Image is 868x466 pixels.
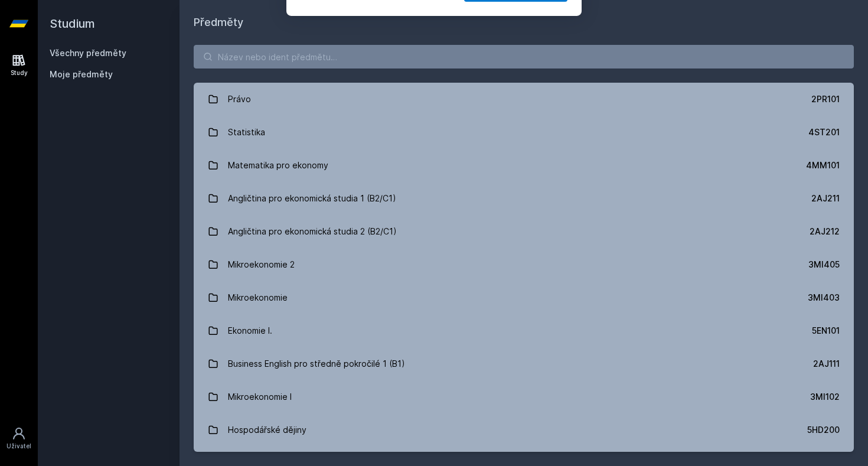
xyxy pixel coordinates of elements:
[228,154,328,177] div: Matematika pro ekonomy
[806,159,840,171] div: 4MM101
[194,116,854,149] a: Statistika 4ST201
[812,325,840,337] div: 5EN101
[194,380,854,413] a: Mikroekonomie I 3MI102
[228,220,397,243] div: Angličtina pro ekonomická studia 2 (B2/C1)
[301,14,348,61] img: notification icon
[810,391,840,403] div: 3MI102
[2,421,35,457] a: Uživatel
[228,319,272,343] div: Ekonomie I.
[228,385,292,409] div: Mikroekonomie I
[808,126,840,138] div: 4ST201
[194,149,854,182] a: Matematika pro ekonomy 4MM101
[813,358,840,370] div: 2AJ111
[807,424,840,436] div: 5HD200
[194,281,854,314] a: Mikroekonomie 3MI403
[811,193,840,204] div: 2AJ211
[194,182,854,215] a: Angličtina pro ekonomická studia 1 (B2/C1) 2AJ211
[194,314,854,347] a: Ekonomie I. 5EN101
[194,215,854,248] a: Angličtina pro ekonomická studia 2 (B2/C1) 2AJ212
[228,352,405,376] div: Business English pro středně pokročilé 1 (B1)
[194,413,854,447] a: Hospodářské dějiny 5HD200
[228,253,295,276] div: Mikroekonomie 2
[194,248,854,281] a: Mikroekonomie 2 3MI405
[464,61,567,91] button: Jasně, jsem pro
[228,187,396,210] div: Angličtina pro ekonomická studia 1 (B2/C1)
[228,418,306,442] div: Hospodářské dějiny
[808,292,840,304] div: 3MI403
[6,442,31,451] div: Uživatel
[415,61,458,91] button: Ne
[194,347,854,380] a: Business English pro středně pokročilé 1 (B1) 2AJ111
[228,286,288,309] div: Mikroekonomie
[808,259,840,271] div: 3MI405
[228,120,265,144] div: Statistika
[810,226,840,237] div: 2AJ212
[348,14,567,41] div: [PERSON_NAME] dostávat tipy ohledně studia, nových testů, hodnocení učitelů a předmětů?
